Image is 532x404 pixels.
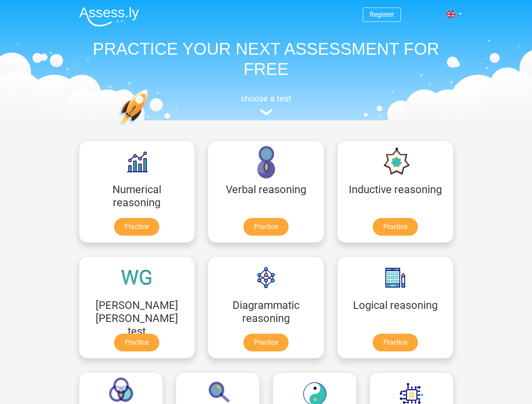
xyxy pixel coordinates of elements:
a: Register [370,11,394,19]
a: Practice [373,218,418,236]
img: practice [119,89,181,165]
a: Practice [114,218,159,236]
h5: choose a test [72,93,460,104]
a: Practice [373,334,418,351]
a: Practice [243,218,289,236]
a: choose a test [72,93,460,116]
a: Practice [114,334,159,351]
img: assessment [260,109,273,115]
img: Assessly [79,7,139,27]
h1: PRACTICE YOUR NEXT ASSESSMENT FOR FREE [72,39,460,79]
a: Practice [243,334,289,351]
